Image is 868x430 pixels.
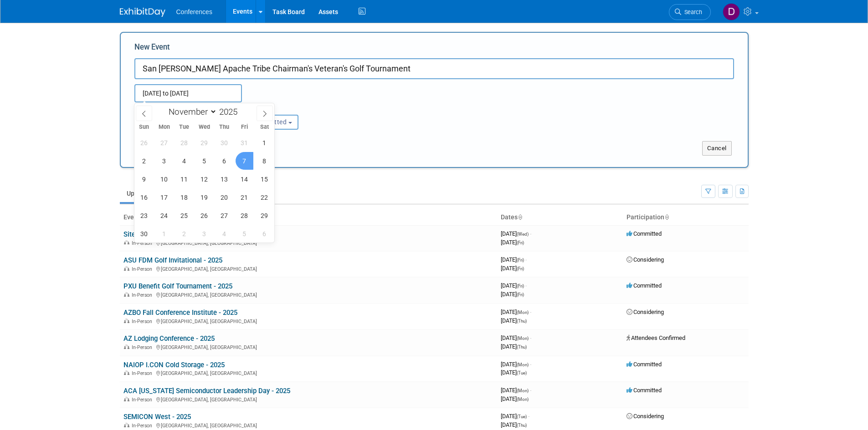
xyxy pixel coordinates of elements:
span: [DATE] [501,361,531,368]
span: (Thu) [517,319,527,324]
span: November 16, 2025 [135,188,153,206]
span: November 2, 2025 [135,152,153,170]
span: November 9, 2025 [135,170,153,188]
div: [GEOGRAPHIC_DATA], [GEOGRAPHIC_DATA] [123,395,493,403]
a: ASU FDM Golf Invitational - 2025 [123,256,222,264]
a: PXU Benefit Golf Tournament - 2025 [123,282,232,290]
div: [GEOGRAPHIC_DATA], [GEOGRAPHIC_DATA] [123,317,493,324]
span: November 7, 2025 [236,152,253,170]
span: Tue [174,124,194,130]
span: November 27, 2025 [216,207,233,224]
span: In-Person [132,423,155,429]
span: [DATE] [501,387,531,394]
span: December 3, 2025 [195,225,213,243]
span: Thu [214,124,234,130]
span: - [525,282,527,289]
img: In-Person Event [124,423,129,427]
span: Considering [627,256,664,263]
span: November 14, 2025 [236,170,253,188]
span: (Fri) [517,258,524,263]
span: November 3, 2025 [155,152,173,170]
div: [GEOGRAPHIC_DATA], [GEOGRAPHIC_DATA] [123,369,493,376]
span: [DATE] [501,395,529,402]
span: [DATE] [501,421,527,428]
a: ACA [US_STATE] Semiconductor Leadership Day - 2025 [123,387,290,395]
span: (Mon) [517,397,529,402]
img: In-Person Event [124,397,129,401]
span: (Tue) [517,414,527,419]
span: (Mon) [517,362,529,367]
span: In-Person [132,292,155,298]
span: (Fri) [517,283,524,288]
span: (Fri) [517,240,524,245]
a: Site Selectors Guild Fall Forum - 2025 [123,230,237,238]
div: Attendance / Format: [134,102,223,114]
span: Mon [154,124,174,130]
a: SEMICON West - 2025 [123,413,191,421]
span: Sun [134,124,154,130]
div: [GEOGRAPHIC_DATA], [GEOGRAPHIC_DATA] [123,291,493,298]
span: November 12, 2025 [195,170,213,188]
span: - [525,256,527,263]
span: - [530,387,531,394]
th: Event [120,210,497,225]
span: Considering [627,309,664,315]
th: Participation [623,210,749,225]
span: [DATE] [501,334,531,341]
input: Year [217,106,244,117]
span: [DATE] [501,256,527,263]
span: Attendees Confirmed [627,334,685,341]
span: Committed [627,282,662,289]
span: December 4, 2025 [216,225,233,243]
span: Committed [627,230,662,237]
span: (Fri) [517,292,524,297]
span: November 28, 2025 [236,207,253,224]
span: [DATE] [501,343,527,350]
span: [DATE] [501,239,524,246]
span: [DATE] [501,413,529,420]
span: November 6, 2025 [216,152,233,170]
span: In-Person [132,397,155,403]
th: Dates [497,210,623,225]
span: December 2, 2025 [175,225,193,243]
span: (Mon) [517,310,529,315]
span: In-Person [132,319,155,324]
span: November 22, 2025 [256,188,273,206]
input: Start Date - End Date [134,84,242,102]
img: Diane Arabia [723,3,740,20]
span: December 5, 2025 [236,225,253,243]
img: In-Person Event [124,240,129,245]
span: November 18, 2025 [175,188,193,206]
span: Conferences [176,8,212,15]
span: November 15, 2025 [256,170,273,188]
span: (Wed) [517,232,529,237]
a: Upcoming32 [120,185,173,202]
span: November 30, 2025 [135,225,153,243]
span: November 13, 2025 [216,170,233,188]
span: November 21, 2025 [236,188,253,206]
span: October 28, 2025 [175,134,193,152]
span: [DATE] [501,265,524,272]
span: (Thu) [517,423,527,428]
img: ExhibitDay [120,8,165,17]
a: Search [669,4,711,20]
span: November 20, 2025 [216,188,233,206]
span: [DATE] [501,317,527,324]
span: October 26, 2025 [135,134,153,152]
span: (Mon) [517,388,529,393]
span: November 10, 2025 [155,170,173,188]
span: November 8, 2025 [256,152,273,170]
span: [DATE] [501,369,527,376]
span: In-Person [132,344,155,350]
span: (Tue) [517,370,527,375]
span: November 23, 2025 [135,207,153,224]
div: [GEOGRAPHIC_DATA], [GEOGRAPHIC_DATA] [123,421,493,429]
label: New Event [134,42,170,56]
span: November 24, 2025 [155,207,173,224]
span: November 1, 2025 [256,134,273,152]
span: In-Person [132,240,155,246]
img: In-Person Event [124,292,129,297]
span: Wed [194,124,214,130]
span: [DATE] [501,282,527,289]
span: In-Person [132,370,155,376]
